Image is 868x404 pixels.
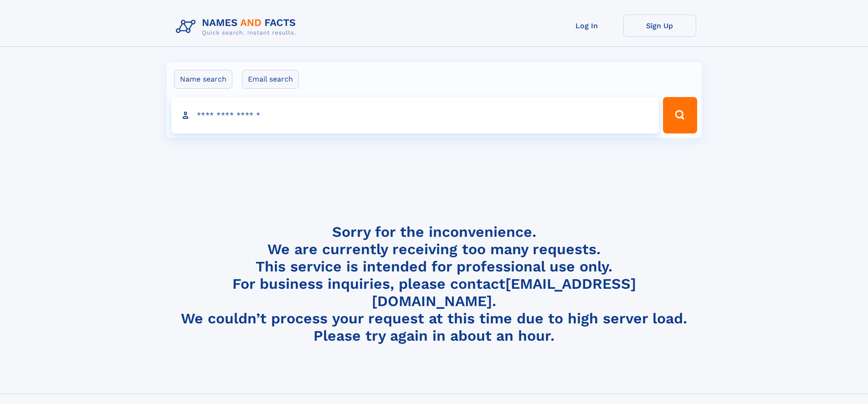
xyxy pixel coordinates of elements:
[242,70,299,89] label: Email search
[172,223,696,345] h4: Sorry for the inconvenience. We are currently receiving too many requests. This service is intend...
[623,15,696,37] a: Sign Up
[174,70,232,89] label: Name search
[663,97,697,133] button: Search Button
[171,97,659,133] input: search input
[372,275,636,310] a: [EMAIL_ADDRESS][DOMAIN_NAME]
[172,15,303,39] img: Logo Names and Facts
[550,15,623,37] a: Log In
